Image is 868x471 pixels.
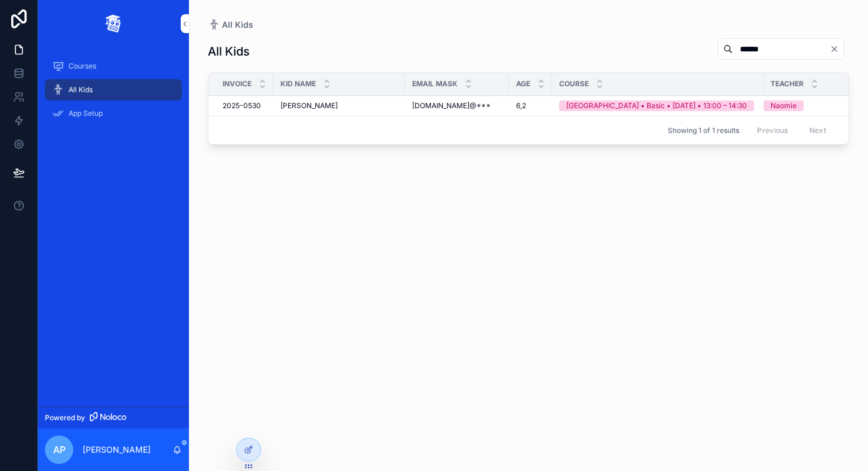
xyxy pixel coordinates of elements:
[559,100,756,111] a: [GEOGRAPHIC_DATA] • Basic • [DATE] • 13:00 – 14:30
[45,103,182,124] a: App Setup
[68,61,96,71] span: Courses
[38,407,189,428] a: Powered by
[68,109,103,118] span: App Setup
[668,126,739,135] span: Showing 1 of 1 results
[763,100,838,111] a: Naomie
[208,43,250,60] h1: All Kids
[280,101,398,111] a: [PERSON_NAME]
[53,443,66,457] span: AP
[208,19,253,31] a: All Kids
[45,56,182,77] a: Courses
[516,101,545,111] a: 6,2
[516,101,526,111] span: 6,2
[771,79,804,89] span: Teacher
[38,47,189,139] div: scrollable content
[83,444,151,456] p: [PERSON_NAME]
[412,101,502,111] a: [DOMAIN_NAME]@***
[412,101,491,111] span: [DOMAIN_NAME]@***
[516,79,530,89] span: Age
[223,79,252,89] span: Invoice
[280,101,338,111] span: [PERSON_NAME]
[223,101,266,111] a: 2025-0530
[830,44,844,54] button: Clear
[412,79,458,89] span: Email Mask
[566,100,747,111] div: [GEOGRAPHIC_DATA] • Basic • [DATE] • 13:00 – 14:30
[45,413,85,423] span: Powered by
[559,79,589,89] span: Course
[222,19,253,31] span: All Kids
[104,14,123,33] img: App logo
[771,100,797,111] div: Naomie
[223,101,261,111] span: 2025-0530
[45,79,182,100] a: All Kids
[280,79,316,89] span: Kid Name
[68,85,93,95] span: All Kids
